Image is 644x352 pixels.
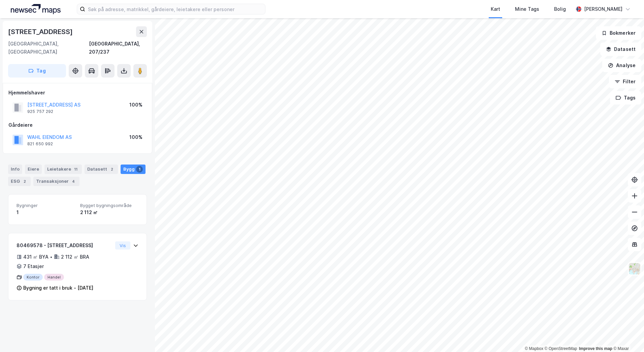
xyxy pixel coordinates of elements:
div: 2 [21,178,28,185]
div: [GEOGRAPHIC_DATA], [GEOGRAPHIC_DATA] [8,40,89,56]
img: logo.a4113a55bc3d86da70a041830d287a7e.svg [11,4,61,14]
div: 431 ㎡ BYA [23,253,49,261]
button: Vis [115,241,130,250]
button: Datasett [600,42,641,56]
a: Improve this map [579,346,612,351]
div: [GEOGRAPHIC_DATA], 207/237 [89,40,147,56]
span: Bygninger [17,203,75,208]
div: Mine Tags [515,5,539,13]
div: 4 [70,178,77,185]
iframe: Chat Widget [610,320,644,352]
div: 925 757 292 [27,109,53,114]
a: OpenStreetMap [545,346,577,351]
div: 80469578 - [STREET_ADDRESS] [17,241,112,250]
div: Hjemmelshaver [8,89,147,97]
div: 2 112 ㎡ [80,208,138,216]
button: Filter [609,75,641,88]
div: Bygg [121,165,146,174]
div: 821 650 992 [27,141,53,147]
div: 100% [129,101,142,109]
div: [PERSON_NAME] [584,5,622,13]
div: • [50,254,53,260]
div: Eiere [25,165,42,174]
div: Bygning er tatt i bruk - [DATE] [23,284,93,292]
div: ESG [8,177,31,186]
div: 1 [17,208,75,216]
button: Analyse [602,59,641,72]
div: Datasett [85,165,118,174]
div: Transaksjoner [33,177,79,186]
button: Bokmerker [596,26,641,40]
a: Mapbox [525,346,543,351]
div: 1 [136,166,143,173]
div: Info [8,165,22,174]
div: 11 [72,166,79,173]
div: 2 112 ㎡ BRA [61,253,89,261]
div: Gårdeiere [8,121,147,129]
button: Tag [8,64,66,78]
input: Søk på adresse, matrikkel, gårdeiere, leietakere eller personer [85,4,265,14]
img: Z [628,262,641,275]
div: Leietakere [44,165,82,174]
div: 2 [108,166,115,173]
div: Kart [491,5,500,13]
div: Kontrollprogram for chat [610,320,644,352]
button: Tags [610,91,641,105]
div: [STREET_ADDRESS] [8,26,74,37]
div: Bolig [554,5,566,13]
div: 7 Etasjer [23,262,44,270]
span: Bygget bygningsområde [80,203,138,208]
div: 100% [129,133,142,141]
